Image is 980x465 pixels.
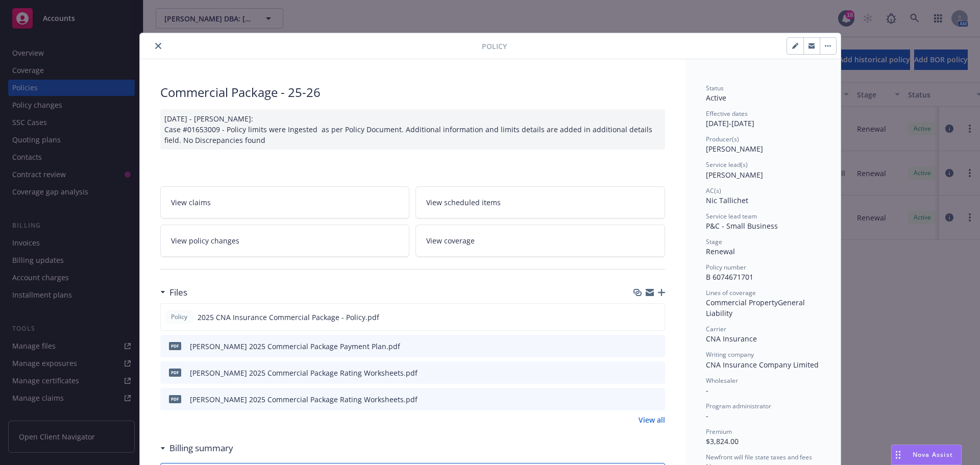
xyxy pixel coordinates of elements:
[706,170,763,180] span: [PERSON_NAME]
[913,450,953,459] span: Nova Assist
[706,325,726,333] span: Carrier
[706,237,722,246] span: Stage
[706,350,754,359] span: Writing company
[171,197,211,208] span: View claims
[160,84,665,101] div: Commercial Package - 25-26
[415,186,665,218] a: View scheduled items
[160,186,410,218] a: View claims
[171,235,239,246] span: View policy changes
[635,394,644,405] button: download file
[706,298,807,318] span: General Liability
[169,342,181,350] span: pdf
[482,41,507,52] span: Policy
[169,442,233,455] h3: Billing summary
[891,445,962,465] button: Nova Assist
[160,286,187,299] div: Files
[169,286,187,299] h3: Files
[160,442,233,455] div: Billing summary
[190,341,400,352] div: [PERSON_NAME] 2025 Commercial Package Payment Plan.pdf
[706,84,724,92] span: Status
[706,93,726,103] span: Active
[198,312,379,323] span: 2025 CNA Insurance Commercial Package - Policy.pdf
[706,272,753,282] span: B 6074671701
[706,298,778,307] span: Commercial Property
[706,411,708,421] span: -
[635,341,644,352] button: download file
[152,40,164,52] button: close
[706,195,748,205] span: Nic Tallichet
[706,135,739,143] span: Producer(s)
[706,109,748,118] span: Effective dates
[706,247,735,256] span: Renewal
[706,288,756,297] span: Lines of coverage
[635,312,643,323] button: download file
[190,368,418,378] div: [PERSON_NAME] 2025 Commercial Package Rating Worksheets.pdf
[652,341,661,352] button: preview file
[706,453,812,461] span: Newfront will file state taxes and fees
[639,414,665,425] a: View all
[706,427,732,436] span: Premium
[706,436,739,446] span: $3,824.00
[706,212,757,221] span: Service lead team
[651,312,660,323] button: preview file
[160,109,665,150] div: [DATE] - [PERSON_NAME]: Case #01653009 - Policy limits were Ingested as per Policy Document. Addi...
[706,186,721,195] span: AC(s)
[706,221,778,231] span: P&C - Small Business
[706,385,708,395] span: -
[706,376,738,385] span: Wholesaler
[892,445,904,464] div: Drag to move
[190,394,418,405] div: [PERSON_NAME] 2025 Commercial Package Rating Worksheets.pdf
[652,394,661,405] button: preview file
[706,160,748,169] span: Service lead(s)
[169,312,189,322] span: Policy
[652,368,661,378] button: preview file
[635,368,644,378] button: download file
[169,369,181,376] span: pdf
[426,197,501,208] span: View scheduled items
[706,360,819,370] span: CNA Insurance Company Limited
[706,144,763,154] span: [PERSON_NAME]
[706,109,820,129] div: [DATE] - [DATE]
[706,402,771,410] span: Program administrator
[415,225,665,257] a: View coverage
[706,263,746,272] span: Policy number
[169,395,181,403] span: pdf
[426,235,475,246] span: View coverage
[706,334,757,344] span: CNA Insurance
[160,225,410,257] a: View policy changes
